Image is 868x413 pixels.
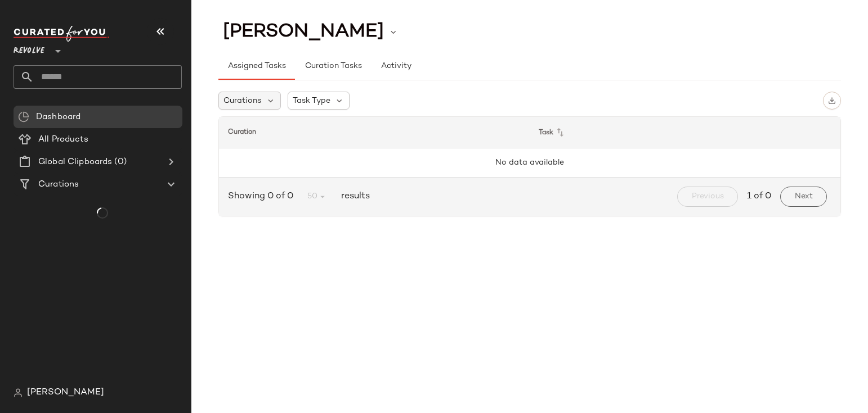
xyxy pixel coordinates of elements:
span: Dashboard [36,111,80,124]
span: Curations [38,178,79,191]
span: Task Type [293,95,330,107]
span: results [337,190,370,203]
img: cfy_white_logo.C9jOOHJF.svg [14,26,109,42]
img: svg%3e [14,388,23,397]
span: [PERSON_NAME] [27,386,104,400]
span: Activity [381,62,411,71]
span: All Products [38,133,88,146]
span: Global Clipboards [38,156,112,169]
span: Revolve [14,38,44,58]
span: Curations [223,95,261,107]
span: Next [794,192,813,201]
td: No data available [219,148,840,178]
img: svg%3e [828,97,836,105]
span: Showing 0 of 0 [228,190,298,203]
span: (0) [112,156,126,169]
span: Assigned Tasks [227,62,286,71]
button: Next [780,187,827,207]
img: svg%3e [18,111,29,122]
span: 1 of 0 [747,190,771,203]
th: Curation [219,117,530,148]
span: [PERSON_NAME] [223,21,384,43]
th: Task [530,117,840,148]
span: Curation Tasks [304,62,361,71]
